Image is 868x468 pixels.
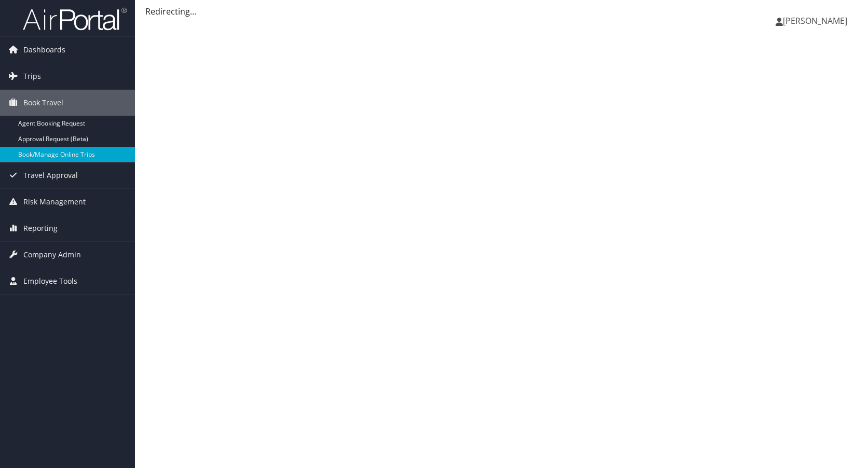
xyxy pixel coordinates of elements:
[23,242,81,268] span: Company Admin
[23,215,58,241] span: Reporting
[23,90,63,116] span: Book Travel
[783,15,847,26] span: [PERSON_NAME]
[23,162,78,188] span: Travel Approval
[23,268,77,294] span: Employee Tools
[23,63,41,89] span: Trips
[776,5,858,36] a: [PERSON_NAME]
[23,189,86,215] span: Risk Management
[145,5,858,18] div: Redirecting...
[23,7,127,31] img: airportal-logo.png
[23,37,65,63] span: Dashboards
